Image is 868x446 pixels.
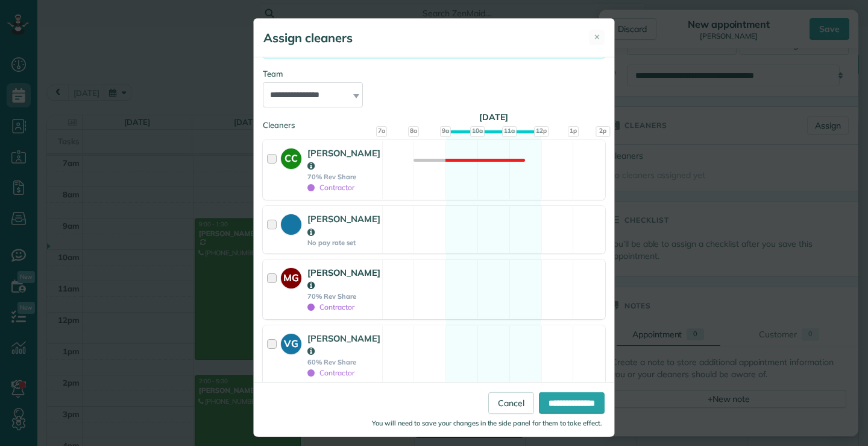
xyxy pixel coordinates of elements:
strong: [PERSON_NAME] [307,333,380,357]
span: Contractor [307,302,354,311]
strong: 70% Rev Share [307,173,380,181]
strong: [PERSON_NAME] [307,213,380,237]
span: Contractor [307,183,354,192]
strong: VG [281,334,301,351]
strong: MG [281,268,301,285]
strong: 60% Rev Share [307,358,380,366]
div: Team [263,68,605,80]
strong: No pay rate set [307,238,380,247]
span: Contractor [307,368,354,377]
strong: [PERSON_NAME] [307,267,380,291]
a: Cancel [488,392,534,414]
strong: [PERSON_NAME] [307,147,380,171]
span: ✕ [594,31,600,43]
strong: CC [281,148,301,165]
div: Cleaners [263,119,605,123]
strong: 70% Rev Share [307,292,380,301]
h5: Assign cleaners [263,30,353,46]
small: You will need to save your changes in the side panel for them to take effect. [372,419,602,427]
